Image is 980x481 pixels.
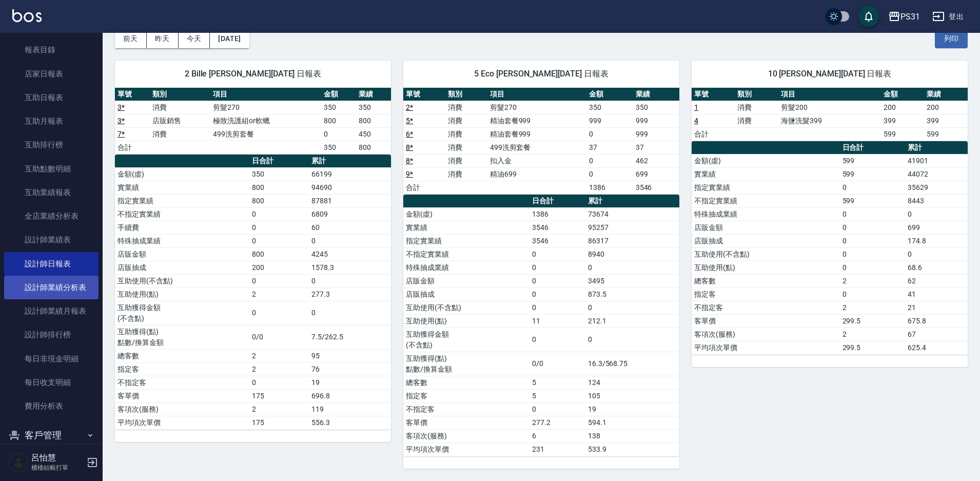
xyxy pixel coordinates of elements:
[692,154,840,167] td: 金額(虛)
[321,141,356,154] td: 350
[403,88,445,101] th: 單號
[735,114,778,127] td: 消費
[585,402,679,416] td: 19
[403,234,530,247] td: 指定實業績
[840,154,905,167] td: 599
[403,88,679,195] table: a dense table
[487,167,587,181] td: 精油699
[530,416,585,429] td: 277.2
[905,261,968,274] td: 68.6
[403,416,530,429] td: 客單價
[530,221,585,234] td: 3546
[249,301,309,325] td: 0
[115,261,249,274] td: 店販抽成
[403,274,530,287] td: 店販金額
[249,325,309,349] td: 0/0
[115,221,249,234] td: 手續費
[309,221,391,234] td: 60
[309,402,391,416] td: 119
[585,442,679,456] td: 533.9
[4,347,99,371] a: 每日非現金明細
[4,323,99,347] a: 設計師排行榜
[115,376,249,389] td: 不指定客
[249,287,309,301] td: 2
[4,299,99,323] a: 設計師業績月報表
[530,287,585,301] td: 0
[840,181,905,194] td: 0
[735,88,778,101] th: 類別
[586,154,633,167] td: 0
[905,328,968,341] td: 67
[840,167,905,181] td: 599
[487,127,587,141] td: 精油套餐999
[249,155,309,168] th: 日合計
[585,314,679,328] td: 212.1
[403,287,530,301] td: 店販抽成
[586,127,633,141] td: 0
[692,207,840,221] td: 特殊抽成業績
[905,141,968,155] th: 累計
[309,349,391,362] td: 95
[585,261,679,274] td: 0
[905,167,968,181] td: 44072
[309,234,391,247] td: 0
[778,88,881,101] th: 項目
[586,167,633,181] td: 0
[692,247,840,261] td: 互助使用(不含點)
[778,114,881,127] td: 海鹽洗髮399
[4,394,99,418] a: 費用分析表
[924,127,968,141] td: 599
[115,287,249,301] td: 互助使用(點)
[4,109,99,133] a: 互助月報表
[928,7,968,26] button: 登出
[692,341,840,354] td: 平均項次單價
[905,341,968,354] td: 625.4
[115,349,249,362] td: 總客數
[249,376,309,389] td: 0
[905,301,968,314] td: 21
[585,416,679,429] td: 594.1
[115,29,147,48] button: 前天
[115,416,249,429] td: 平均項次單價
[309,167,391,181] td: 66199
[356,141,391,154] td: 800
[633,154,679,167] td: 462
[210,127,321,141] td: 499洗剪套餐
[692,328,840,341] td: 客項次(服務)
[115,325,249,349] td: 互助獲得(點) 點數/換算金額
[115,247,249,261] td: 店販金額
[4,422,99,449] button: 客戶管理
[585,195,679,208] th: 累計
[115,181,249,194] td: 實業績
[692,88,968,141] table: a dense table
[249,194,309,207] td: 800
[924,101,968,114] td: 200
[692,181,840,194] td: 指定實業績
[633,88,679,101] th: 業績
[249,349,309,362] td: 2
[249,402,309,416] td: 2
[309,261,391,274] td: 1578.3
[356,88,391,101] th: 業績
[487,154,587,167] td: 扣入金
[694,117,698,125] a: 4
[530,195,585,208] th: 日合計
[403,402,530,416] td: 不指定客
[840,341,905,354] td: 299.5
[403,247,530,261] td: 不指定實業績
[530,274,585,287] td: 0
[4,252,99,276] a: 設計師日報表
[445,167,487,181] td: 消費
[12,9,42,22] img: Logo
[905,234,968,247] td: 174.8
[585,301,679,314] td: 0
[127,69,379,79] span: 2 Bille [PERSON_NAME][DATE] 日報表
[309,362,391,376] td: 76
[4,371,99,394] a: 每日收支明細
[692,234,840,247] td: 店販抽成
[150,114,210,127] td: 店販銷售
[905,314,968,328] td: 675.8
[4,181,99,204] a: 互助業績報表
[586,141,633,154] td: 37
[905,207,968,221] td: 0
